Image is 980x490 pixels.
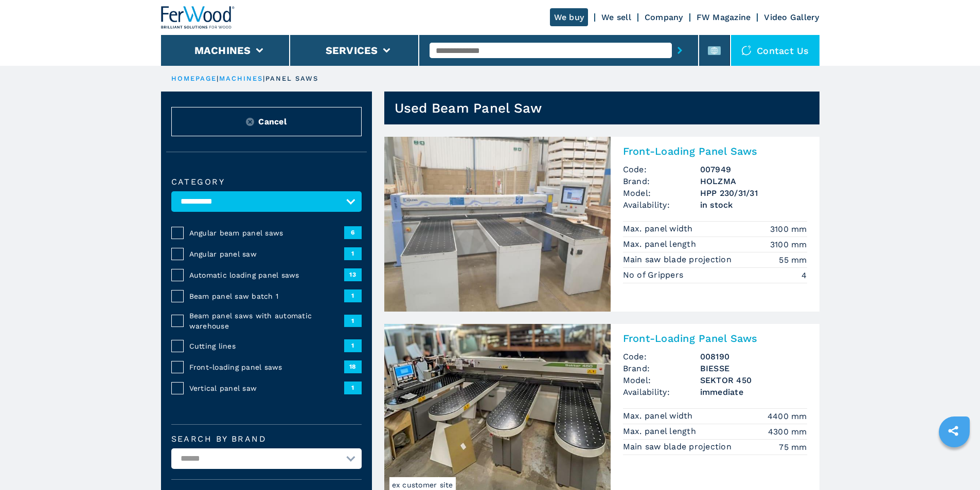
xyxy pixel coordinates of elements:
p: Max. panel length [623,426,699,437]
span: in stock [700,199,807,211]
span: Front-loading panel saws [189,362,344,372]
a: machines [219,75,263,82]
a: sharethis [940,418,966,444]
span: Model: [623,374,700,386]
img: Ferwood [161,6,235,29]
button: Services [326,44,378,57]
p: Max. panel length [623,239,699,250]
span: 1 [344,315,362,327]
span: Availability: [623,199,700,211]
h2: Front-Loading Panel Saws [623,332,807,344]
a: Company [645,12,683,22]
div: Contact us [731,35,819,66]
span: Code: [623,351,700,362]
label: Search by brand [171,435,362,443]
h1: Used Beam Panel Saw [395,100,542,116]
a: FW Magazine [697,12,751,22]
img: Reset [246,118,254,126]
span: | [263,75,265,82]
button: ResetCancel [171,107,362,136]
span: Model: [623,187,700,199]
h3: SEKTOR 450 [700,374,807,386]
button: submit-button [672,39,688,62]
span: | [217,75,219,82]
span: Vertical panel saw [189,383,344,393]
span: 1 [344,289,362,302]
h2: Front-Loading Panel Saws [623,145,807,157]
span: 1 [344,339,362,352]
span: 1 [344,382,362,394]
p: Main saw blade projection [623,441,735,452]
span: Cancel [258,116,287,128]
em: 4 [801,269,807,281]
span: Code: [623,164,700,175]
p: No of Grippers [623,269,686,281]
img: Front-Loading Panel Saws HOLZMA HPP 230/31/31 [384,137,611,312]
span: Beam panel saws with automatic warehouse [189,311,344,331]
span: Angular panel saw [189,249,344,259]
h3: HOLZMA [700,175,807,187]
a: Front-Loading Panel Saws HOLZMA HPP 230/31/31Front-Loading Panel SawsCode:007949Brand:HOLZMAModel... [384,137,819,312]
button: Machines [194,44,251,57]
em: 3100 mm [770,223,807,235]
img: Contact us [741,45,752,56]
a: We buy [550,8,589,26]
a: Video Gallery [764,12,819,22]
span: 18 [344,360,362,373]
span: Brand: [623,362,700,374]
iframe: Chat [936,444,972,482]
p: Max. panel width [623,410,696,422]
span: 6 [344,226,362,239]
h3: 008190 [700,351,807,362]
h3: HPP 230/31/31 [700,187,807,199]
span: 13 [344,268,362,281]
h3: BIESSE [700,362,807,374]
span: Automatic loading panel saws [189,270,344,280]
span: Angular beam panel saws [189,228,344,238]
em: 4400 mm [768,410,807,422]
a: HOMEPAGE [171,75,217,82]
label: Category [171,178,362,186]
span: 1 [344,247,362,260]
p: Max. panel width [623,223,696,234]
em: 4300 mm [768,426,807,438]
h3: 007949 [700,164,807,175]
em: 55 mm [779,254,807,266]
span: Cutting lines [189,341,344,351]
span: Availability: [623,386,700,398]
span: Beam panel saw batch 1 [189,291,344,301]
a: We sell [601,12,631,22]
p: Main saw blade projection [623,254,735,265]
span: Brand: [623,175,700,187]
em: 75 mm [779,441,807,453]
em: 3100 mm [770,239,807,250]
p: panel saws [265,74,319,83]
span: immediate [700,386,807,398]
